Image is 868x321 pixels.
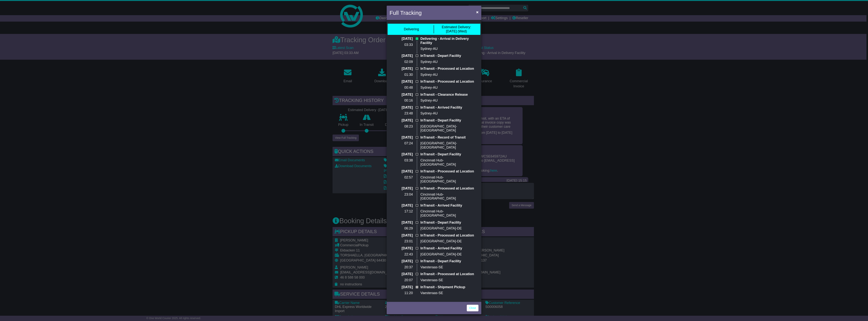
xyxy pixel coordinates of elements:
[390,193,413,197] p: 23:04
[390,43,413,47] p: 03:33
[420,93,478,97] p: InTransit - Clearance Release
[420,47,478,51] p: Sydney-AU
[420,239,478,243] p: [GEOGRAPHIC_DATA]-DE
[390,135,413,140] p: [DATE]
[476,10,478,14] span: ×
[420,265,478,269] p: Vaesteraas-SE
[390,118,413,123] p: [DATE]
[420,209,478,218] p: Cincinnati Hub-[GEOGRAPHIC_DATA]
[420,246,478,251] p: InTransit - Arrived Facility
[390,67,413,71] p: [DATE]
[420,73,478,77] p: Sydney-AU
[390,278,413,282] p: 20:07
[390,80,413,84] p: [DATE]
[390,239,413,243] p: 23:01
[390,226,413,231] p: 06:29
[390,9,422,17] h4: Full Tracking
[390,60,413,64] p: 02:09
[420,193,478,201] p: Cincinnati Hub-[GEOGRAPHIC_DATA]
[420,291,478,295] p: Vaesteraas-SE
[390,169,413,174] p: [DATE]
[420,175,478,184] p: Cincinnati Hub-[GEOGRAPHIC_DATA]
[390,204,413,208] p: [DATE]
[420,169,478,174] p: InTransit - Processed at Location
[390,285,413,289] p: [DATE]
[420,278,478,282] p: Vaesteraas-SE
[390,111,413,116] p: 23:48
[420,141,478,150] p: [GEOGRAPHIC_DATA]-[GEOGRAPHIC_DATA]
[420,37,478,45] p: Delivering - Arrival in Delivery Facility
[390,252,413,257] p: 22:43
[442,25,471,33] div: [DATE] (Wed)
[420,124,478,133] p: [GEOGRAPHIC_DATA]-[GEOGRAPHIC_DATA]
[390,86,413,90] p: 00:48
[390,246,413,251] p: [DATE]
[390,73,413,77] p: 01:30
[390,152,413,157] p: [DATE]
[390,158,413,163] p: 03:38
[420,60,478,64] p: Sydney-AU
[474,8,480,16] button: Close
[404,27,419,31] div: Delivering
[420,272,478,276] p: InTransit - Processed at Location
[420,285,478,289] p: InTransit - Shipment Pickup
[420,135,478,140] p: InTransit - Record of Transit
[420,99,478,103] p: Sydney-AU
[420,111,478,116] p: Sydney-AU
[420,106,478,110] p: InTransit - Arrived Facility
[390,221,413,225] p: [DATE]
[442,25,471,29] span: Estimated Delivery:
[390,99,413,103] p: 00:16
[467,305,478,311] a: Close
[390,233,413,238] p: [DATE]
[420,186,478,191] p: InTransit - Processed at Location
[420,252,478,257] p: [GEOGRAPHIC_DATA]-DE
[390,93,413,97] p: [DATE]
[390,272,413,276] p: [DATE]
[390,141,413,146] p: 07:24
[390,54,413,58] p: [DATE]
[420,226,478,231] p: [GEOGRAPHIC_DATA]-DE
[420,67,478,71] p: InTransit - Processed at Location
[420,86,478,90] p: Sydney-AU
[390,175,413,180] p: 02:57
[420,221,478,225] p: InTransit - Depart Facility
[420,152,478,157] p: InTransit - Depart Facility
[390,186,413,191] p: [DATE]
[420,80,478,84] p: InTransit - Processed at Location
[390,291,413,295] p: 11:20
[420,233,478,238] p: InTransit - Processed at Location
[390,106,413,110] p: [DATE]
[420,204,478,208] p: InTransit - Arrived Facility
[420,158,478,167] p: Cincinnati Hub-[GEOGRAPHIC_DATA]
[390,209,413,214] p: 17:12
[420,54,478,58] p: InTransit - Depart Facility
[390,259,413,263] p: [DATE]
[390,124,413,129] p: 08:23
[420,259,478,263] p: InTransit - Depart Facility
[420,118,478,123] p: InTransit - Depart Facility
[390,265,413,269] p: 20:37
[390,37,413,41] p: [DATE]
